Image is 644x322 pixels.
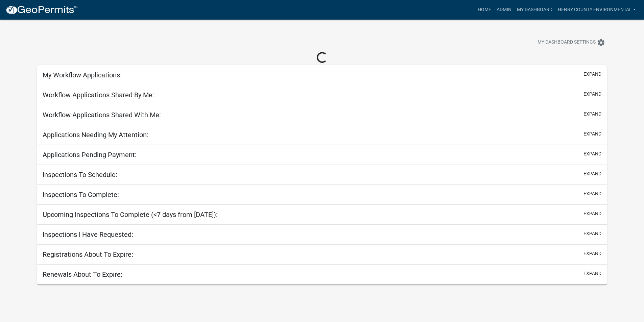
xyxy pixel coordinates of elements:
button: expand [583,230,601,237]
button: expand [583,170,601,177]
a: My Dashboard [514,3,555,16]
i: settings [597,39,605,47]
button: expand [583,210,601,217]
button: expand [583,150,601,157]
h5: Inspections To Schedule: [43,171,117,179]
a: Henry County Environmental [555,3,639,16]
a: Home [475,3,494,16]
button: expand [583,250,601,257]
button: expand [583,110,601,118]
h5: Applications Needing My Attention: [43,131,148,139]
h5: Renewals About To Expire: [43,270,122,278]
button: expand [583,91,601,98]
button: expand [583,270,601,277]
span: My Dashboard Settings [538,39,596,47]
a: Admin [494,3,514,16]
h5: My Workflow Applications: [43,71,122,79]
button: expand [583,130,601,138]
h5: Upcoming Inspections To Complete (<7 days from [DATE]): [43,210,218,219]
button: expand [583,190,601,197]
button: My Dashboard Settingssettings [532,36,611,49]
h5: Inspections To Complete: [43,191,119,199]
h5: Applications Pending Payment: [43,151,137,159]
h5: Workflow Applications Shared By Me: [43,91,154,99]
h5: Inspections I Have Requested: [43,230,133,239]
h5: Registrations About To Expire: [43,250,133,258]
button: expand [583,71,601,78]
h5: Workflow Applications Shared With Me: [43,111,161,119]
